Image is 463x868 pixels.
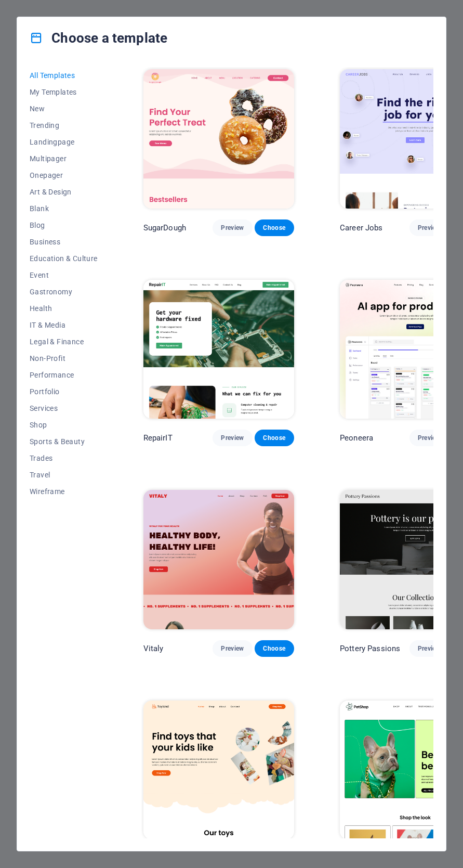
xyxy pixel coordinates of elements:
span: Trades [30,454,98,462]
span: Multipager [30,154,98,163]
span: Legal & Finance [30,338,98,346]
span: All Templates [30,71,98,80]
button: Preview [409,430,449,446]
p: RepairIT [143,433,173,443]
img: Vitaly [143,490,294,629]
button: Preview [409,219,449,236]
button: Health [30,300,98,317]
span: IT & Media [30,321,98,329]
button: Art & Design [30,184,98,200]
button: Performance [30,367,98,383]
button: Trending [30,117,98,134]
span: Education & Culture [30,254,98,263]
button: Landingpage [30,134,98,150]
button: Choose [255,219,294,236]
span: My Templates [30,88,98,96]
span: Non-Profit [30,354,98,362]
button: New [30,100,98,117]
span: Onepager [30,171,98,179]
button: My Templates [30,84,98,100]
button: Travel [30,467,98,483]
span: Blog [30,221,98,229]
button: Preview [213,219,252,236]
span: Event [30,271,98,279]
button: Sports & Beauty [30,433,98,450]
span: Choose [263,224,286,232]
span: Blank [30,204,98,213]
button: Choose [255,640,294,657]
span: Art & Design [30,188,98,196]
p: Peoneera [340,433,373,443]
span: Choose [263,644,286,653]
p: Pottery Passions [340,643,400,654]
button: Portfolio [30,383,98,400]
span: Portfolio [30,387,98,396]
button: Choose [255,430,294,446]
p: SugarDough [143,223,186,233]
button: Services [30,400,98,417]
span: Business [30,238,98,246]
button: IT & Media [30,317,98,333]
button: Legal & Finance [30,333,98,350]
button: Preview [409,640,449,657]
button: Multipager [30,150,98,167]
span: Preview [221,644,244,653]
img: Toyland [143,701,294,840]
button: Event [30,267,98,283]
span: Preview [418,434,441,442]
button: Onepager [30,167,98,184]
span: Gastronomy [30,288,98,296]
button: Non-Profit [30,350,98,367]
span: Wireframe [30,487,98,496]
span: Landingpage [30,138,98,146]
button: Blog [30,217,98,234]
button: Education & Culture [30,250,98,267]
span: Preview [418,644,441,653]
button: Preview [213,640,252,657]
button: Shop [30,417,98,433]
button: Business [30,234,98,250]
span: Trending [30,121,98,129]
p: Career Jobs [340,223,383,233]
button: Wireframe [30,483,98,500]
span: Preview [418,224,441,232]
button: All Templates [30,67,98,84]
span: Services [30,404,98,412]
p: Vitaly [143,643,164,654]
span: Preview [221,224,244,232]
span: Performance [30,371,98,379]
span: New [30,105,98,113]
span: Shop [30,421,98,429]
span: Health [30,304,98,313]
span: Preview [221,434,244,442]
h4: Choose a template [30,30,167,46]
img: RepairIT [143,280,294,419]
span: Travel [30,471,98,479]
button: Preview [213,430,252,446]
button: Gastronomy [30,283,98,300]
span: Choose [263,434,286,442]
img: SugarDough [143,69,294,209]
button: Trades [30,450,98,467]
span: Sports & Beauty [30,437,98,446]
button: Blank [30,200,98,217]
